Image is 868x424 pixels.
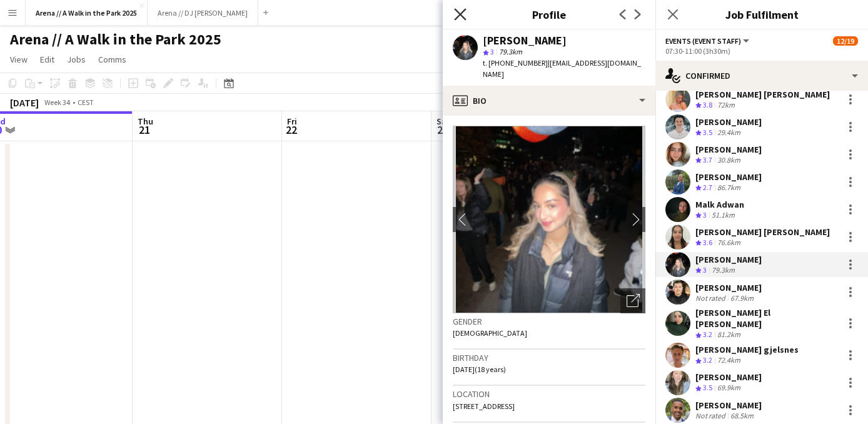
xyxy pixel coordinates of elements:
div: 67.9km [728,293,756,303]
div: [PERSON_NAME] El [PERSON_NAME] [695,307,838,330]
button: Events (Event Staff) [665,36,751,46]
div: [PERSON_NAME] [PERSON_NAME] [695,226,830,238]
div: 30.8km [715,155,743,166]
div: 51.1km [709,210,737,221]
span: 3 [490,47,494,56]
span: Jobs [67,54,86,65]
h3: Birthday [453,352,645,363]
div: 07:30-11:00 (3h30m) [665,46,858,56]
div: 86.7km [715,183,743,193]
span: 2.7 [703,183,712,192]
div: [PERSON_NAME] [695,116,762,128]
div: [DATE] [10,96,39,109]
div: [PERSON_NAME] [PERSON_NAME] [695,89,830,100]
a: View [5,51,33,68]
div: [PERSON_NAME] [695,371,762,383]
span: 3.7 [703,155,712,164]
div: [PERSON_NAME] [695,254,762,265]
span: [DEMOGRAPHIC_DATA] [453,328,527,338]
h3: Gender [453,316,645,327]
div: [PERSON_NAME] [483,35,567,46]
a: Jobs [62,51,91,68]
span: 3.5 [703,383,712,392]
span: 12/19 [833,36,858,46]
span: Events (Event Staff) [665,36,741,46]
div: CEST [78,98,94,107]
h1: Arena // A Walk in the Park 2025 [10,30,221,49]
h3: Location [453,388,645,400]
div: [PERSON_NAME] [695,282,762,293]
span: [STREET_ADDRESS] [453,401,515,411]
span: View [10,54,28,65]
div: 81.2km [715,330,743,340]
div: [PERSON_NAME] gjelsnes [695,344,799,355]
span: Thu [138,116,153,127]
span: 3.2 [703,330,712,339]
span: 3.5 [703,128,712,137]
div: Malk Adwan [695,199,744,210]
div: 79.3km [709,265,737,276]
div: 72.4km [715,355,743,366]
div: Bio [443,86,655,116]
span: 21 [136,123,153,137]
span: 79.3km [497,47,525,56]
div: 68.5km [728,411,756,420]
span: | [EMAIL_ADDRESS][DOMAIN_NAME] [483,58,641,79]
span: 22 [285,123,297,137]
span: Edit [40,54,54,65]
div: 72km [715,100,737,111]
h3: Job Fulfilment [655,6,868,23]
div: [PERSON_NAME] [695,144,762,155]
span: Comms [98,54,126,65]
span: 3 [703,210,707,220]
div: 76.6km [715,238,743,248]
div: 69.9km [715,383,743,393]
span: 3.6 [703,238,712,247]
img: Crew avatar or photo [453,126,645,313]
span: Fri [287,116,297,127]
span: 3.8 [703,100,712,109]
h3: Profile [443,6,655,23]
a: Edit [35,51,59,68]
div: Confirmed [655,61,868,91]
span: 3 [703,265,707,275]
button: Arena // A Walk in the Park 2025 [26,1,148,25]
span: t. [PHONE_NUMBER] [483,58,548,68]
div: Not rated [695,411,728,420]
div: Open photos pop-in [620,288,645,313]
span: 23 [435,123,450,137]
div: Not rated [695,293,728,303]
span: [DATE] (18 years) [453,365,506,374]
button: Arena // DJ [PERSON_NAME] [148,1,258,25]
div: [PERSON_NAME] [695,400,762,411]
span: Week 34 [41,98,73,107]
div: 29.4km [715,128,743,138]
span: Sat [437,116,450,127]
span: 3.2 [703,355,712,365]
a: Comms [93,51,131,68]
div: [PERSON_NAME] [695,171,762,183]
